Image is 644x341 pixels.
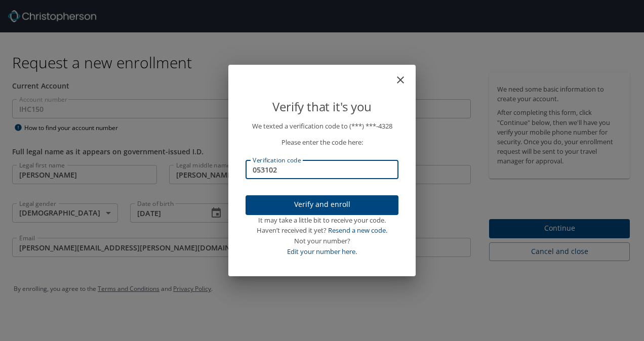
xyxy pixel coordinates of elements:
[254,198,390,211] span: Verify and enroll
[246,137,398,148] p: Please enter the code here:
[399,69,412,81] button: close
[246,225,398,236] div: Haven’t received it yet?
[328,226,387,235] a: Resend a new code.
[287,247,357,256] a: Edit your number here.
[246,121,398,132] p: We texted a verification code to (***) ***- 4328
[246,195,398,215] button: Verify and enroll
[246,97,398,116] p: Verify that it's you
[246,215,398,226] div: It may take a little bit to receive your code.
[246,236,398,246] div: Not your number?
